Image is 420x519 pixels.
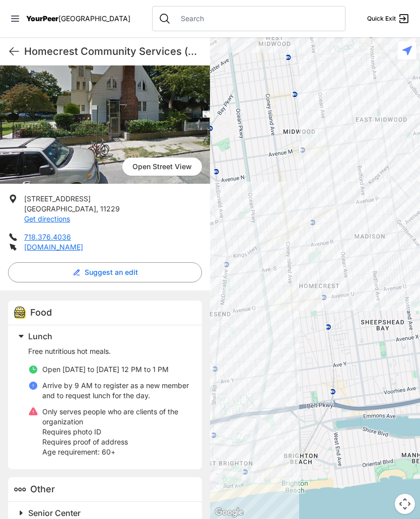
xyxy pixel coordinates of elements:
[213,506,246,519] a: Abrir esta área en Google Maps (se abre en una ventana nueva)
[24,233,71,241] a: 718.376.4036
[28,331,52,341] span: Lunch
[26,16,130,22] a: YourPeer[GEOGRAPHIC_DATA]
[42,447,190,457] p: 60+
[42,437,190,447] p: Requires proof of address
[100,204,120,213] span: 11229
[42,365,169,374] span: Open [DATE] to [DATE] 12 PM to 1 PM
[42,427,190,437] p: Requires photo ID
[96,204,98,213] span: ,
[367,15,396,23] span: Quick Exit
[24,214,70,223] a: Get directions
[30,484,55,494] span: Other
[24,243,83,251] a: [DOMAIN_NAME]
[213,506,246,519] img: Google
[24,44,202,58] h1: Homecrest Community Services (HCS)
[395,494,415,514] button: Controles de visualización del mapa
[42,407,178,426] span: Only serves people who are clients of the organization
[30,307,52,318] span: Food
[24,194,91,203] span: [STREET_ADDRESS]
[24,204,96,213] span: [GEOGRAPHIC_DATA]
[26,14,58,23] span: YourPeer
[8,262,202,282] button: Suggest an edit
[42,381,190,401] p: Arrive by 9 AM to register as a new member and to request lunch for the day.
[58,14,130,23] span: [GEOGRAPHIC_DATA]
[122,158,202,176] a: Open Street View
[367,13,410,25] a: Quick Exit
[28,346,190,356] p: Free nutritious hot meals.
[28,508,81,518] span: Senior Center
[175,14,339,24] input: Search
[85,267,138,277] span: Suggest an edit
[42,448,100,456] span: Age requirement:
